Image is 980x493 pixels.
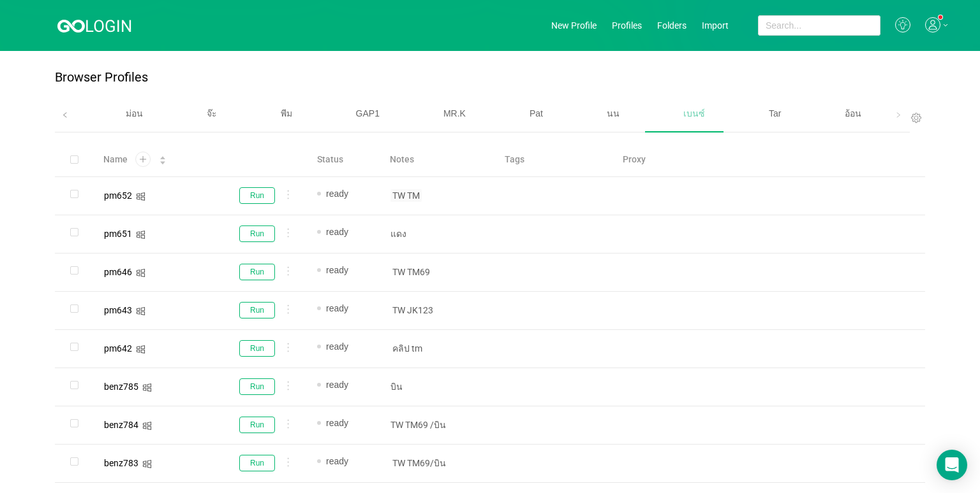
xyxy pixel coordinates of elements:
button: Run [239,225,275,242]
div: pm652 [104,191,132,200]
span: ready [326,303,348,313]
i: icon: windows [136,345,145,354]
span: Tags [505,153,524,166]
a: Folders [657,20,687,31]
span: Name [103,153,128,166]
i: icon: windows [136,192,145,201]
span: ready [326,341,348,352]
span: Proxy [623,153,646,166]
span: ready [326,227,348,237]
i: icon: left [62,112,68,118]
input: Search... [758,15,880,36]
div: Sort [159,154,167,163]
div: Open Intercom Messenger [937,450,967,480]
span: ready [326,418,348,428]
span: อ้อน [845,108,861,118]
p: บิน [390,380,484,393]
span: /บิน [428,418,448,431]
i: icon: windows [136,306,145,316]
span: จ๊ะ [207,108,217,118]
span: เบนซ์ [683,108,705,118]
i: icon: windows [142,421,152,431]
i: icon: windows [142,459,152,469]
button: Run [239,378,275,395]
button: Run [239,417,275,433]
div: pm642 [104,344,132,353]
span: ready [326,189,348,199]
div: benz784 [104,420,138,429]
span: MR.K [443,108,466,118]
i: icon: caret-up [160,155,167,159]
span: ม่อน [126,108,143,118]
span: ready [326,456,348,466]
p: แดง [390,227,484,240]
p: TW TM69 [390,418,484,431]
span: GAP1 [356,108,380,118]
span: Tar [769,108,781,118]
span: นน [607,108,620,118]
a: Import [702,20,729,31]
span: TW TM [390,189,422,202]
span: TW JK123 [390,304,435,317]
span: Notes [390,153,414,166]
i: icon: right [895,112,902,118]
span: Pat [530,108,543,118]
div: pm651 [104,229,132,238]
p: Browser Profiles [55,70,148,85]
i: icon: windows [136,230,145,239]
button: Run [239,302,275,318]
a: New Profile [551,20,597,31]
div: benz785 [104,382,138,391]
span: ready [326,380,348,390]
span: พีม [281,108,292,118]
i: icon: windows [136,268,145,278]
button: Run [239,264,275,280]
span: TW TM69 [390,266,432,278]
span: TW TM69/บิน [390,457,448,469]
div: benz783 [104,459,138,468]
div: pm643 [104,306,132,315]
span: คลิป tm [390,342,424,355]
button: Run [239,187,275,204]
i: icon: caret-down [160,159,167,163]
i: icon: windows [142,383,152,392]
span: ready [326,265,348,275]
button: Run [239,340,275,357]
a: Profiles [612,20,642,31]
button: Run [239,455,275,471]
div: pm646 [104,268,132,276]
span: Status [317,153,343,166]
sup: 1 [939,15,942,19]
